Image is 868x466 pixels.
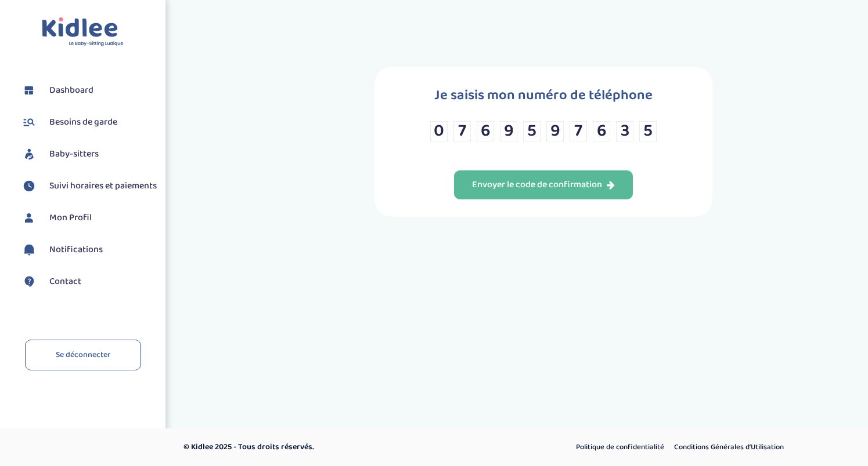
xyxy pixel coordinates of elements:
[42,17,124,47] img: logo.svg
[20,177,38,195] img: suivihoraire.svg
[183,441,484,453] p: © Kidlee 2025 - Tous droits réservés.
[670,440,788,455] a: Conditions Générales d’Utilisation
[20,209,157,227] a: Mon Profil
[20,241,157,259] a: Notifications
[20,82,157,99] a: Dashboard
[20,273,38,290] img: contact.svg
[20,145,38,163] img: babysitters.svg
[20,241,38,259] img: notification.svg
[49,179,157,193] span: Suivi horaires et paiements
[20,273,157,290] a: Contact
[49,147,99,161] span: Baby-sitters
[434,84,653,107] h1: Je saisis mon numéro de téléphone
[454,170,633,199] button: Envoyer le code de confirmation
[49,83,93,97] span: Dashboard
[20,177,157,195] a: Suivi horaires et paiements
[20,82,38,99] img: dashboard.svg
[572,440,668,455] a: Politique de confidentialité
[20,114,157,131] a: Besoins de garde
[25,340,141,370] a: Se déconnecter
[49,275,81,289] span: Contact
[20,114,38,131] img: besoin.svg
[49,211,92,225] span: Mon Profil
[49,115,117,129] span: Besoins de garde
[20,209,38,227] img: profil.svg
[49,243,103,257] span: Notifications
[20,145,157,163] a: Baby-sitters
[472,179,615,192] div: Envoyer le code de confirmation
